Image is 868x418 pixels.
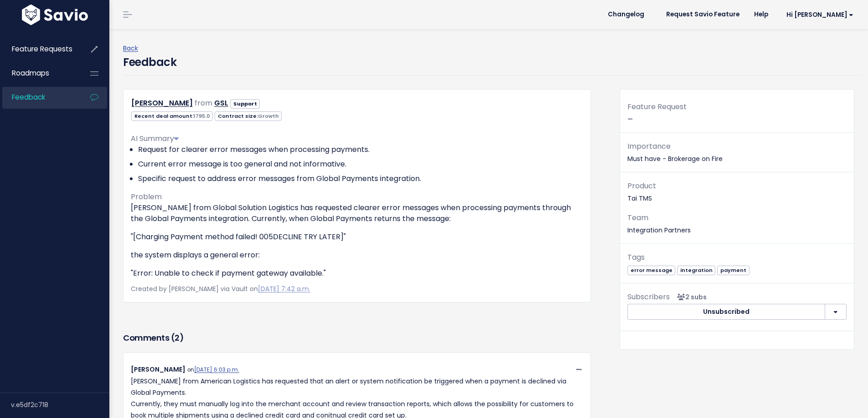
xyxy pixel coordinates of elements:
span: Growth [258,112,279,120]
p: "[Charging Payment method failed! 005DECLINE TRY LATER]" [131,232,583,242]
span: Hi [PERSON_NAME] [786,11,853,18]
a: Roadmaps [2,63,76,84]
div: — [620,101,854,133]
img: logo-white.9d6f32f41409.svg [20,5,90,25]
span: Roadmaps [12,68,49,78]
a: error message [627,265,675,274]
a: [PERSON_NAME] [131,98,193,108]
span: integration [677,266,715,275]
a: Feature Requests [2,39,76,60]
a: Back [123,44,138,53]
span: Product [627,181,656,191]
a: Help [747,8,776,21]
a: payment [717,265,749,274]
span: Feedback [12,92,45,102]
p: "Error: Unable to check if payment gateway available." [131,268,583,279]
span: [PERSON_NAME] [131,365,185,374]
li: Specific request to address error messages from Global Payments integration. [138,173,583,184]
span: AI Summary [131,133,179,144]
span: Feature Request [627,101,687,112]
span: Created by [PERSON_NAME] via Vault on [131,284,310,293]
p: Must have - Brokerage on Fire [627,140,847,165]
span: Problem [131,191,162,202]
h4: Feedback [123,54,176,71]
button: Unsubscribed [627,304,825,320]
span: 1795.0 [194,112,210,120]
span: <p><strong>Subscribers</strong><br><br> - Angie Prada<br> - Gabriel Villamil<br> </p> [673,292,707,302]
span: Tags [627,252,645,262]
a: [DATE] 7:42 a.m. [258,284,310,293]
p: the system displays a general error: [131,250,583,261]
span: Team [627,212,648,223]
strong: Support [233,100,257,107]
div: v.e5df2c718 [11,393,109,417]
a: Hi [PERSON_NAME] [776,8,861,22]
p: Tai TMS [627,180,847,204]
span: Contract size: [215,111,282,121]
span: payment [717,266,749,275]
a: [DATE] 6:03 p.m. [194,366,239,373]
span: error message [627,266,675,275]
span: Recent deal amount: [131,111,213,121]
span: from [195,98,212,108]
a: Feedback [2,87,76,108]
h3: Comments ( ) [123,332,591,344]
a: integration [677,265,715,274]
li: Request for clearer error messages when processing payments. [138,144,583,155]
span: on [187,366,239,373]
span: Changelog [608,11,644,18]
span: Feature Requests [12,44,72,54]
span: Importance [627,141,671,151]
p: Integration Partners [627,212,847,236]
li: Current error message is too general and not informative. [138,159,583,170]
a: Request Savio Feature [659,8,747,21]
span: 2 [175,332,180,343]
span: Subscribers [627,292,670,302]
a: GSL [214,98,228,108]
p: [PERSON_NAME] from Global Solution Logistics has requested clearer error messages when processing... [131,202,583,224]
